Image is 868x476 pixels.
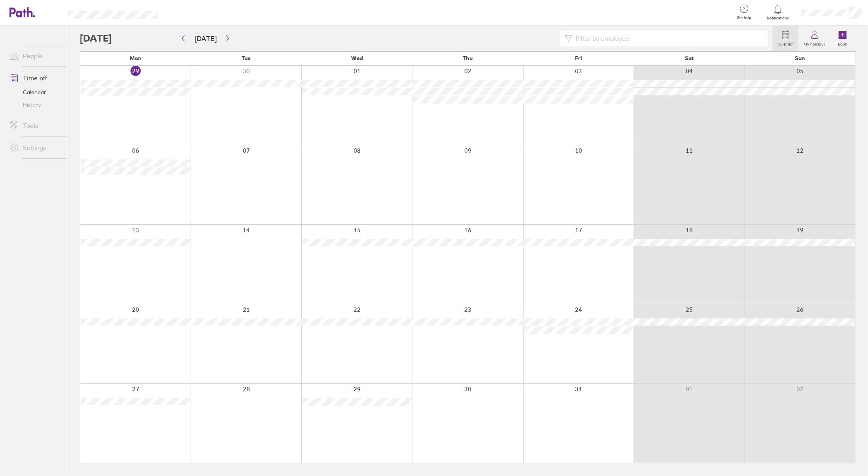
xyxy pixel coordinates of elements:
label: Calendar [773,40,799,47]
span: Tue [242,55,251,61]
a: Notifications [765,4,791,21]
span: Wed [351,55,363,61]
span: Notifications [765,16,791,21]
span: Sat [685,55,694,61]
span: Sun [795,55,805,61]
a: Tools [3,118,67,133]
input: Filter by employee [573,31,763,46]
a: Calendar [773,26,799,51]
span: Mon [130,55,142,61]
a: Book [830,26,855,51]
span: Get help [732,15,757,20]
a: People [3,48,67,64]
span: Thu [463,55,473,61]
a: Calendar [3,86,67,99]
span: Fri [575,55,582,61]
label: My holidays [799,40,830,47]
a: Settings [3,140,67,156]
a: My holidays [799,26,830,51]
a: History [3,99,67,111]
button: [DATE] [188,32,223,45]
a: Time off [3,70,67,86]
label: Book [834,40,852,47]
